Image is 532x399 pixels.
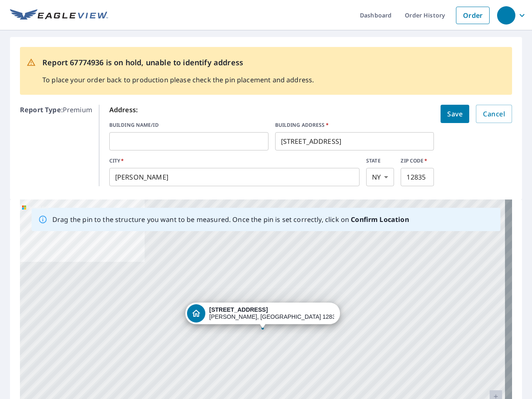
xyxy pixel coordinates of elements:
[209,306,334,320] div: [PERSON_NAME], [GEOGRAPHIC_DATA] 12835
[42,57,314,68] p: Report 67774936 is on hold, unable to identify address
[483,108,505,120] span: Cancel
[275,121,434,129] label: BUILDING ADDRESS
[20,105,92,186] p: : Premium
[351,215,409,224] b: Confirm Location
[109,105,434,115] p: Address:
[109,121,268,129] label: BUILDING NAME/ID
[109,157,360,165] label: CITY
[401,157,434,165] label: ZIP CODE
[185,303,340,328] div: Dropped pin, building 1, Residential property, 51 Pinewood Ln Hadley, NY 12835
[456,7,490,24] a: Order
[52,214,409,224] p: Drag the pin to the structure you want to be measured. Once the pin is set correctly, click on
[209,306,268,313] strong: [STREET_ADDRESS]
[441,105,469,123] button: Save
[366,157,394,165] label: STATE
[476,105,512,123] button: Cancel
[20,105,61,114] b: Report Type
[372,173,381,181] em: NY
[366,168,394,186] div: NY
[447,108,463,120] span: Save
[10,9,108,22] img: EV Logo
[42,75,314,85] p: To place your order back to production please check the pin placement and address.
